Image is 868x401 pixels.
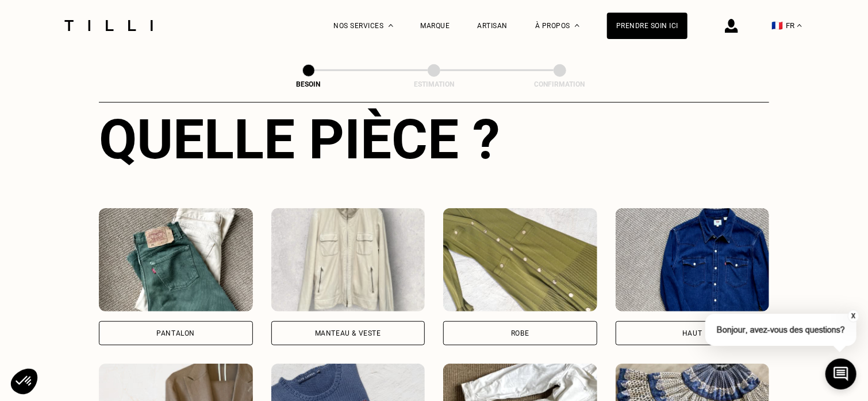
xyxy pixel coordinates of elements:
img: Tilli retouche votre Manteau & Veste [271,208,425,312]
span: 🇫🇷 [771,20,783,31]
div: Pantalon [156,330,195,337]
a: Artisan [478,22,508,30]
div: Besoin [251,80,366,88]
div: Manteau & Veste [315,330,381,337]
button: X [848,310,859,322]
img: Menu déroulant à propos [575,24,579,27]
p: Bonjour, avez-vous des questions? [705,314,857,346]
img: Tilli retouche votre Haut [616,208,770,312]
div: Quelle pièce ? [99,107,769,172]
a: Marque [421,22,450,30]
a: Prendre soin ici [607,13,688,39]
img: Menu déroulant [389,24,393,27]
div: Confirmation [502,80,617,88]
img: Logo du service de couturière Tilli [60,20,157,31]
div: Haut [682,330,702,337]
img: Tilli retouche votre Pantalon [99,208,253,312]
div: Estimation [377,80,491,88]
img: menu déroulant [797,24,802,27]
img: Tilli retouche votre Robe [443,208,597,312]
div: Robe [511,330,529,337]
img: icône connexion [725,19,738,33]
